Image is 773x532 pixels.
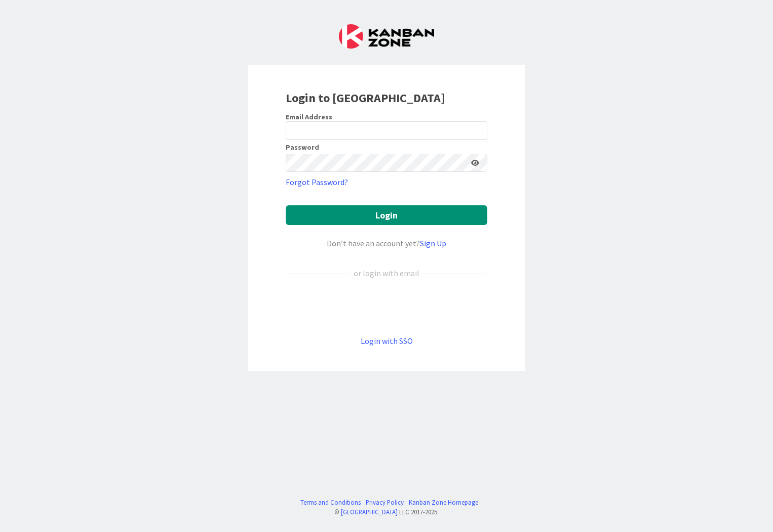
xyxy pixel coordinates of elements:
[286,112,332,121] label: Email Address
[339,24,434,49] img: Kanban Zone
[286,205,487,225] button: Login
[341,508,398,516] a: [GEOGRAPHIC_DATA]
[286,144,319,151] label: Password
[409,498,478,507] a: Kanban Zone Homepage
[351,267,422,279] div: or login with email
[286,176,348,188] a: Forgot Password?
[286,90,445,106] b: Login to [GEOGRAPHIC_DATA]
[295,507,478,517] div: © LLC 2017- 2025 .
[366,498,404,507] a: Privacy Policy
[420,238,446,248] a: Sign Up
[361,336,413,346] a: Login with SSO
[300,498,361,507] a: Terms and Conditions
[286,237,487,249] div: Don’t have an account yet?
[281,296,492,318] iframe: Sign in with Google Button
